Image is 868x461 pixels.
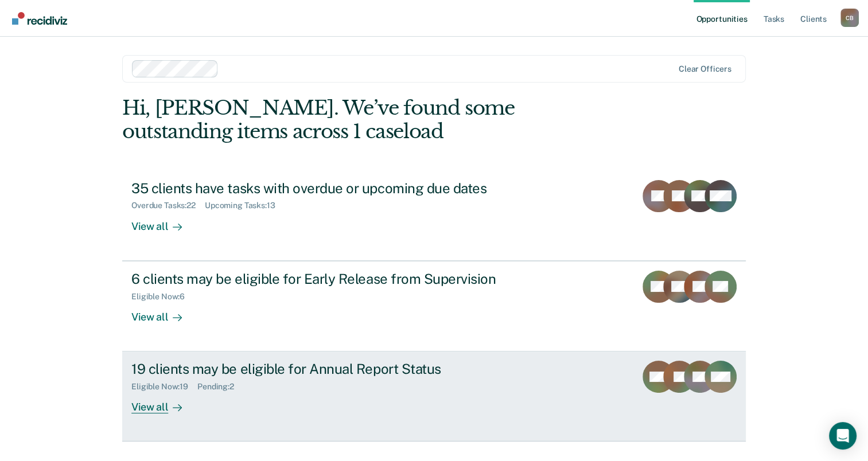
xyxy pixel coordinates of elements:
[131,210,196,233] div: View all
[205,201,285,210] div: Upcoming Tasks : 13
[197,382,243,392] div: Pending : 2
[131,301,196,323] div: View all
[122,261,746,351] a: 6 clients may be eligible for Early Release from SupervisionEligible Now:6View all
[131,361,534,377] div: 19 clients may be eligible for Annual Report Status
[131,180,534,197] div: 35 clients have tasks with overdue or upcoming due dates
[131,292,194,302] div: Eligible Now : 6
[131,271,534,287] div: 6 clients may be eligible for Early Release from Supervision
[122,171,746,261] a: 35 clients have tasks with overdue or upcoming due datesOverdue Tasks:22Upcoming Tasks:13View all
[131,382,197,392] div: Eligible Now : 19
[122,351,746,442] a: 19 clients may be eligible for Annual Report StatusEligible Now:19Pending:2View all
[131,392,196,414] div: View all
[840,9,859,27] button: Profile dropdown button
[131,201,205,210] div: Overdue Tasks : 22
[12,12,67,25] img: Recidiviz
[829,422,857,450] div: Open Intercom Messenger
[840,9,859,27] div: C B
[679,64,731,74] div: Clear officers
[122,96,621,143] div: Hi, [PERSON_NAME]. We’ve found some outstanding items across 1 caseload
